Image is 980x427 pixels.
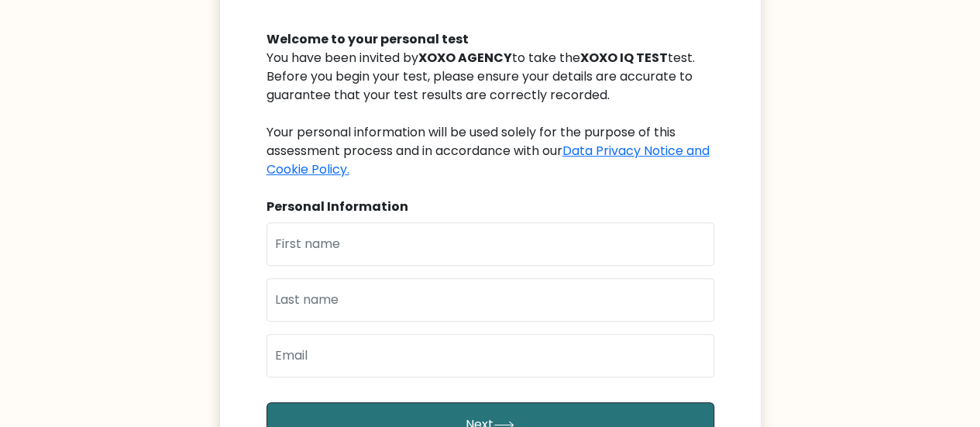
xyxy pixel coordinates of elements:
[266,49,714,179] div: You have been invited by to take the test. Before you begin your test, please ensure your details...
[266,278,714,322] input: Last name
[266,198,714,216] div: Personal Information
[266,142,710,178] a: Data Privacy Notice and Cookie Policy.
[266,222,714,266] input: First name
[418,49,512,67] b: XOXO AGENCY
[580,49,668,67] b: XOXO IQ TEST
[266,334,714,377] input: Email
[266,30,714,49] div: Welcome to your personal test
